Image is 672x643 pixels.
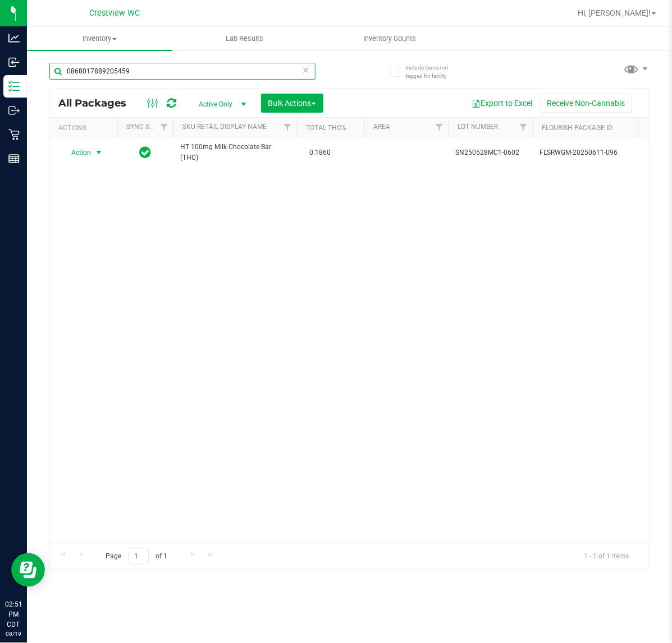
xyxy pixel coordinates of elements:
[578,8,651,17] span: Hi, [PERSON_NAME]!
[129,548,149,565] input: 1
[182,123,267,131] a: SKU Retail Display Name
[8,57,20,68] inline-svg: Inbound
[27,34,172,44] span: Inventory
[306,124,346,132] a: Total THC%
[5,599,22,630] p: 02:51 PM CDT
[172,27,318,50] a: Lab Results
[126,123,170,131] a: Sync Status
[268,99,316,108] span: Bulk Actions
[140,145,152,160] span: In Sync
[261,94,323,113] button: Bulk Actions
[317,27,463,50] a: Inventory Counts
[8,33,20,44] inline-svg: Analytics
[8,105,20,116] inline-svg: Outbound
[58,124,113,132] div: Actions
[61,145,92,160] span: Action
[211,34,278,44] span: Lab Results
[8,129,20,140] inline-svg: Retail
[278,118,297,137] a: Filter
[155,118,173,137] a: Filter
[575,548,638,565] span: 1 - 1 of 1 items
[5,630,22,638] p: 08/19
[96,548,177,565] span: Page of 1
[302,63,310,77] span: Clear
[540,147,650,158] span: FLSRWGM-20250611-096
[458,123,498,131] a: Lot Number
[58,97,138,109] span: All Packages
[542,124,612,132] a: Flourish Package ID
[27,27,172,50] a: Inventory
[348,34,431,44] span: Inventory Counts
[304,145,336,161] span: 0.1860
[49,63,316,80] input: Search Package ID, Item Name, SKU, Lot or Part Number...
[455,147,526,158] span: SN250528MC1-0602
[89,8,140,18] span: Crestview WC
[464,94,540,113] button: Export to Excel
[405,63,461,80] span: Include items not tagged for facility
[8,81,20,92] inline-svg: Inventory
[11,553,45,587] iframe: Resource center
[540,94,632,113] button: Receive Non-Cannabis
[373,123,390,131] a: Area
[92,145,106,160] span: select
[180,142,290,163] span: HT 100mg Milk Chocolate Bar (THC)
[514,118,533,137] a: Filter
[8,153,20,164] inline-svg: Reports
[430,118,449,137] a: Filter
